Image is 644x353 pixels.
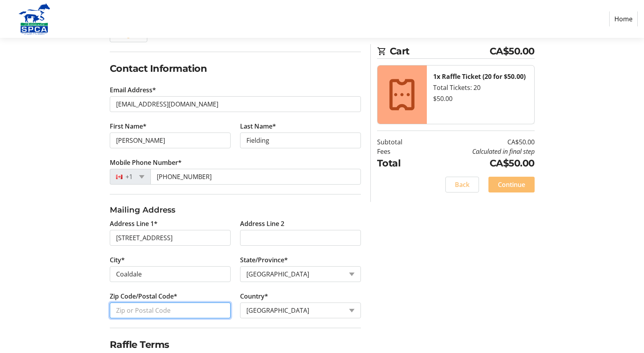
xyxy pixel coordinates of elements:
[240,121,276,131] label: Last Name*
[422,156,535,170] td: CA$50.00
[110,204,361,216] h3: Mailing Address
[422,147,535,156] td: Calculated in final step
[6,3,62,35] img: Alberta SPCA's Logo
[498,180,525,189] span: Continue
[110,338,361,352] h2: Raffle Terms
[240,255,288,265] label: State/Province*
[110,62,361,76] h2: Contact Information
[110,85,156,95] label: Email Address*
[110,158,182,167] label: Mobile Phone Number*
[455,180,469,189] span: Back
[422,137,535,147] td: CA$50.00
[445,177,479,192] button: Back
[110,121,146,131] label: First Name*
[490,44,535,58] span: CA$50.00
[377,137,422,147] td: Subtotal
[240,291,268,301] label: Country*
[433,72,526,81] strong: 1x Raffle Ticket (20 for $50.00)
[377,147,422,156] td: Fees
[390,44,490,58] span: Cart
[433,94,528,103] div: $50.00
[240,219,284,228] label: Address Line 2
[110,255,125,265] label: City*
[110,266,231,282] input: City
[488,177,535,192] button: Continue
[110,291,177,301] label: Zip Code/Postal Code*
[433,83,528,92] div: Total Tickets: 20
[150,169,361,185] input: (506) 234-5678
[110,230,231,246] input: Address
[110,303,231,318] input: Zip or Postal Code
[609,11,638,26] a: Home
[377,156,422,170] td: Total
[110,26,147,42] button: Log In
[110,219,158,228] label: Address Line 1*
